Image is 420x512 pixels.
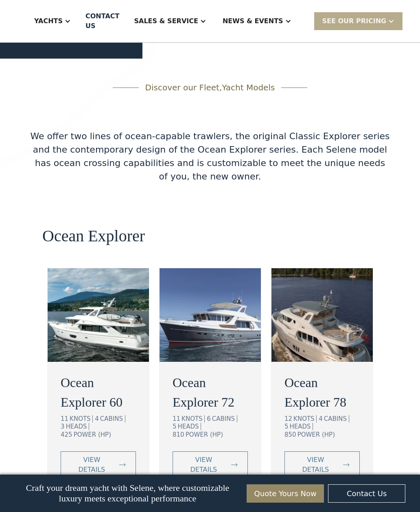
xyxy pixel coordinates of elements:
[223,16,283,26] div: News & EVENTS
[182,415,205,422] div: KNOTS
[284,451,360,478] a: view details
[173,451,248,478] a: view details
[183,455,225,475] div: view details
[328,484,405,503] a: Contact Us
[271,268,373,362] img: ocean going trawler
[319,415,323,422] div: 4
[95,415,99,422] div: 4
[126,5,214,37] div: Sales & Service
[324,415,349,422] div: CABINS
[314,12,403,30] div: SEE Our Pricing
[61,451,136,478] a: view details
[186,431,223,438] div: POWER (HP)
[207,415,211,422] div: 6
[70,415,93,422] div: KNOTS
[29,129,391,183] div: We offer two lines of ocean-capable trawlers, the original Classic Explorer series and the contem...
[15,483,241,504] p: Craft your dream yacht with Selene, where customizable luxury meets exceptional performance
[61,373,136,412] a: Ocean Explorer 60
[173,423,177,430] div: 5
[160,268,261,362] img: ocean going trawler
[322,16,387,26] div: SEE Our Pricing
[61,415,68,422] div: 11
[293,415,317,422] div: KNOTS
[42,227,145,245] h2: Ocean Explorer
[66,423,90,430] div: HEADS
[297,431,335,438] div: POWER (HP)
[173,415,180,422] div: 11
[85,11,119,31] div: Contact US
[48,268,149,362] img: ocean going trawler
[26,5,79,37] div: Yachts
[247,484,324,503] a: Quote Yours Now
[284,423,289,430] div: 5
[71,455,113,475] div: view details
[212,415,237,422] div: CABINS
[284,415,292,422] div: 12
[231,463,238,466] img: icon
[134,16,198,26] div: Sales & Service
[284,373,360,412] a: Ocean Explorer 78
[100,415,125,422] div: CABINS
[145,81,275,94] div: Discover our Fleet,
[173,431,184,438] div: 810
[119,463,126,466] img: icon
[295,455,337,475] div: view details
[290,423,313,430] div: HEADS
[214,5,300,37] div: News & EVENTS
[61,431,72,438] div: 425
[284,431,296,438] div: 850
[34,16,63,26] div: Yachts
[343,463,350,466] img: icon
[74,431,111,438] div: POWER (HP)
[61,423,65,430] div: 3
[173,373,248,412] a: Ocean Explorer 72
[222,83,275,92] span: Yacht Models
[178,423,201,430] div: HEADS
